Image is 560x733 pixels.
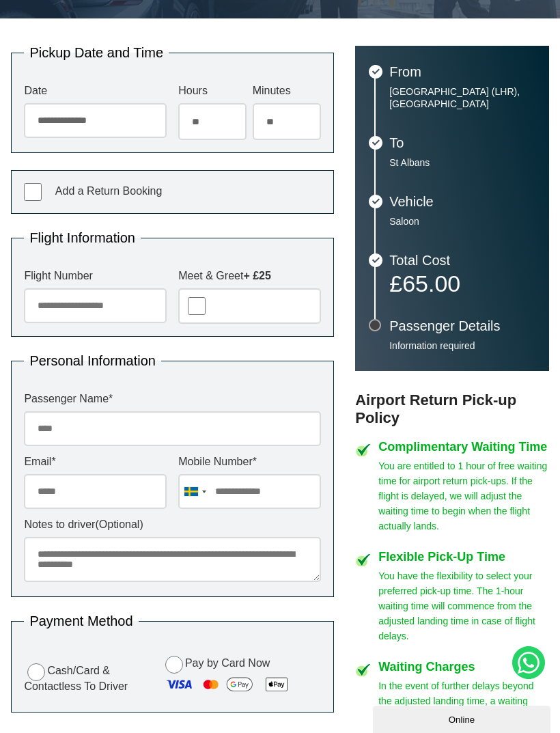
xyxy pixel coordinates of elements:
p: £ [389,274,535,293]
p: You are entitled to 1 hour of free waiting time for airport return pick-ups. If the flight is del... [378,458,548,534]
h4: Flexible Pick-Up Time [378,551,548,563]
h3: Airport Return Pick-up Policy [355,391,548,427]
legend: Pickup Date and Time [24,46,169,59]
legend: Flight Information [24,231,141,245]
label: Email [24,456,166,467]
label: Mobile Number [178,456,320,467]
span: Add a Return Booking [55,185,163,197]
p: St Albans [389,156,535,169]
span: (Optional) [95,518,143,530]
legend: Personal Information [24,354,161,368]
h3: Total Cost [389,253,535,267]
label: Passenger Name [24,393,320,404]
h3: From [389,65,535,79]
label: Flight Number [24,271,166,281]
input: Add a Return Booking [24,183,42,201]
h3: To [389,136,535,150]
label: Cash/Card & Contactless To Driver [24,661,151,692]
label: Meet & Greet [178,271,320,281]
label: Minutes [253,85,321,96]
iframe: chat widget [373,703,553,733]
h3: Vehicle [389,195,535,208]
h3: Passenger Details [389,319,535,333]
input: Cash/Card & Contactless To Driver [27,663,45,681]
strong: + £25 [243,270,270,281]
label: Hours [178,85,247,96]
label: Pay by Card Now [162,654,321,700]
legend: Payment Method [24,614,138,628]
span: 65.00 [402,271,460,296]
p: You have the flexibility to select your preferred pick-up time. The 1-hour waiting time will comm... [378,568,548,644]
h4: Complimentary Waiting Time [378,441,548,453]
label: Notes to driver [24,519,320,530]
p: Saloon [389,215,535,227]
label: Date [24,85,166,96]
p: Information required [389,340,535,352]
input: Pay by Card Now [165,656,183,674]
h4: Waiting Charges [378,661,548,673]
p: [GEOGRAPHIC_DATA] (LHR), [GEOGRAPHIC_DATA] [389,85,535,110]
div: Sweden (Sverige): +46 [179,475,210,508]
